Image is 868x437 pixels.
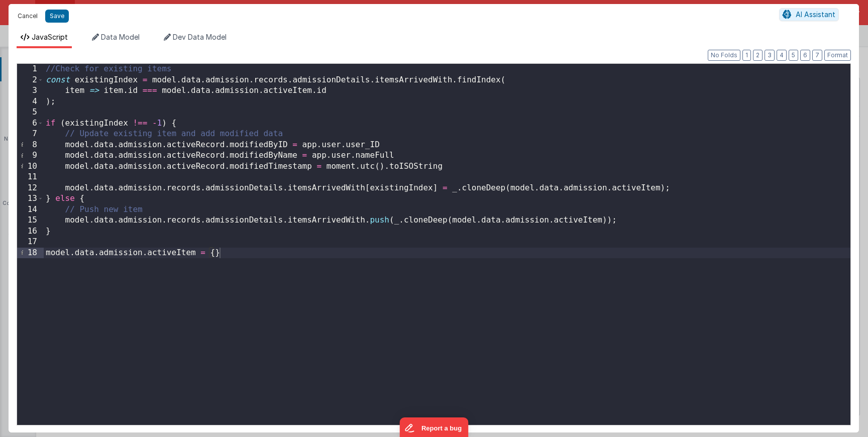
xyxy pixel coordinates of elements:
div: 5 [17,107,44,118]
button: 6 [800,50,810,61]
div: 3 [17,85,44,96]
button: Cancel [13,9,43,23]
button: 2 [753,50,763,61]
button: 4 [777,50,787,61]
div: 17 [17,237,44,248]
div: 16 [17,226,44,237]
span: Data Model [101,33,140,41]
div: 15 [17,215,44,226]
div: 14 [17,204,44,215]
div: 8 [17,140,44,151]
button: 7 [812,50,822,61]
div: 18 [17,248,44,259]
button: 1 [742,50,751,61]
span: JavaScript [32,33,68,41]
div: 10 [17,161,44,172]
button: 5 [789,50,798,61]
button: Save [45,10,69,23]
div: 1 [17,64,44,75]
button: AI Assistant [779,8,839,21]
span: AI Assistant [796,10,835,19]
div: 4 [17,96,44,107]
div: 12 [17,183,44,194]
div: 6 [17,118,44,129]
div: 11 [17,172,44,183]
div: 2 [17,75,44,86]
span: Dev Data Model [173,33,227,41]
button: No Folds [708,50,740,61]
div: 9 [17,150,44,161]
button: 3 [765,50,775,61]
button: Format [824,50,851,61]
div: 13 [17,193,44,204]
div: 7 [17,129,44,140]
